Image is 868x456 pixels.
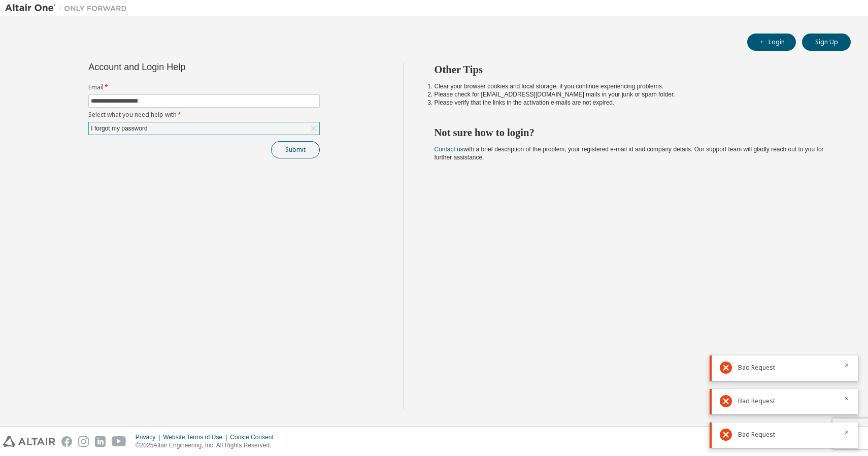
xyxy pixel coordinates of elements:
[88,111,320,119] label: Select what you need help with
[435,126,833,139] h2: Not sure how to login?
[738,364,775,372] span: Bad Request
[230,433,279,441] div: Cookie Consent
[435,99,833,107] li: Please verify that the links in the activation e-mails are not expired.
[435,146,824,161] span: with a brief description of the problem, your registered e-mail id and company details. Our suppo...
[136,441,280,450] p: © 2025 Altair Engineering, Inc. All Rights Reserved.
[61,436,72,447] img: facebook.svg
[136,433,163,441] div: Privacy
[3,436,55,447] img: altair_logo.svg
[88,83,320,91] label: Email
[435,82,833,90] li: Clear your browser cookies and local storage, if you continue experiencing problems.
[435,63,833,76] h2: Other Tips
[738,397,775,405] span: Bad Request
[95,436,106,447] img: linkedin.svg
[163,433,230,441] div: Website Terms of Use
[738,431,775,439] span: Bad Request
[89,123,149,134] div: I forgot my password
[802,34,851,51] button: Sign Up
[78,436,89,447] img: instagram.svg
[112,436,126,447] img: youtube.svg
[435,146,463,153] a: Contact us
[89,122,319,135] div: I forgot my password
[271,141,320,158] button: Submit
[435,90,833,99] li: Please check for [EMAIL_ADDRESS][DOMAIN_NAME] mails in your junk or spam folder.
[88,63,274,71] div: Account and Login Help
[747,34,796,51] button: Login
[5,3,132,13] img: Altair One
